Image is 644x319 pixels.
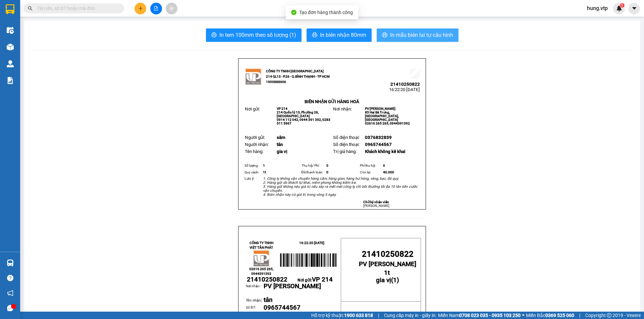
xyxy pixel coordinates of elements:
[7,290,13,296] span: notification
[311,312,373,319] span: Hỗ trợ kỹ thuật:
[579,312,580,319] span: |
[169,6,174,11] span: aim
[211,32,217,38] span: printer
[6,4,14,14] img: logo-vxr
[277,110,319,118] span: 214 Quốc lộ 13, Phường 26, [GEOGRAPHIC_DATA]
[263,164,265,167] span: 1
[244,162,262,169] td: Số lượng:
[607,313,611,318] span: copyright
[246,304,263,312] td: Số ĐT:
[154,6,158,11] span: file-add
[377,28,459,42] button: printerIn mẫu biên lai tự cấu hình
[7,60,14,67] img: warehouse-icon
[246,284,263,296] td: Nơi nhận:
[383,164,385,167] span: 0
[378,312,379,319] span: |
[628,3,640,14] button: caret-down
[28,6,33,11] span: search
[245,68,262,85] img: logo
[250,241,273,249] strong: CÔNG TY TNHH VIỆT TÂN PHÁT
[264,310,279,318] span: gia vị
[526,312,574,319] span: Miền Bắc
[631,5,637,11] span: caret-down
[384,312,436,319] span: Cung cấp máy in - giấy in:
[333,149,357,154] span: Trị giá hàng:
[359,169,382,176] td: Còn lại:
[7,259,14,266] img: warehouse-icon
[246,311,263,317] td: Tên hàng:
[247,276,287,283] span: 21410250822
[246,297,262,303] span: :
[363,204,389,208] span: [PERSON_NAME]
[138,6,143,11] span: plus
[522,314,524,317] span: ⚪️
[298,278,333,283] span: Nơi gửi:
[7,44,14,51] img: warehouse-icon
[166,3,177,14] button: aim
[299,241,324,245] span: 16:22:20 [DATE]
[150,3,162,14] button: file-add
[277,118,330,125] span: 0914 112 042, 0944 391 392, 0283 511 5967
[263,176,418,197] em: 1. Công ty không vận chuyển hàng cấm, hàng gian, hàng hư hỏng, vàng, bạc, đá quý. 2. Hàng gửi do ...
[326,170,328,174] span: 0
[253,250,270,267] img: logo
[320,31,366,39] span: In biên nhận 80mm
[7,305,13,311] span: message
[376,269,399,284] strong: ( )
[245,149,263,154] span: Tên hàng:
[459,313,521,318] strong: 0708 023 035 - 0935 103 250
[246,298,261,303] span: Tên nhận
[7,275,13,281] span: question-circle
[333,142,360,147] span: Số điện thoại:
[206,28,302,42] button: printerIn tem 100mm theo số lượng (1)
[245,176,255,181] span: Lưu ý:
[390,82,420,87] span: 21410250822
[244,169,262,176] td: Quy cách:
[263,170,266,174] span: 1t
[365,107,395,110] span: PV [PERSON_NAME]
[393,276,397,284] span: 1
[312,276,333,283] span: VP 214
[365,149,405,154] span: Khách không kê khai
[245,135,265,140] span: Người gửi:
[365,110,399,122] span: 85 Hai Bà Trưng, [GEOGRAPHIC_DATA], [GEOGRAPHIC_DATA]
[376,276,391,284] span: gia vị
[305,99,359,104] strong: BIÊN NHẬN GỬI HÀNG HOÁ
[245,142,269,147] span: Người nhận:
[291,10,297,15] span: check-circle
[621,3,623,8] span: 1
[301,162,326,169] td: Thụ hộ/ Phí
[266,69,330,84] strong: CÔNG TY TNHH [GEOGRAPHIC_DATA] 214 QL13 - P.26 - Q.BÌNH THẠNH - TP HCM 1900888606
[620,3,625,8] sup: 1
[264,296,272,304] span: tân
[359,260,416,268] span: PV [PERSON_NAME]
[383,170,394,174] span: 40.000
[333,106,352,111] span: Nơi nhận:
[359,162,382,169] td: Phí thu hộ:
[390,31,453,39] span: In mẫu biên lai tự cấu hình
[277,149,287,154] span: gia vị
[264,304,301,311] span: 0965744567
[7,27,14,34] img: warehouse-icon
[307,28,372,42] button: printerIn biên nhận 80mm
[249,267,273,275] span: 02616 265 265, 0944391392
[301,169,326,176] td: Đã thanh toán:
[582,4,613,12] span: hung.vtp
[365,142,392,147] span: 0965744567
[37,5,116,12] input: Tìm tên, số ĐT hoặc mã đơn
[363,200,389,204] strong: Chữ ký nhân viên
[299,10,353,15] span: Tạo đơn hàng thành công
[277,135,285,140] span: sâm
[545,313,574,318] strong: 0369 525 060
[264,283,321,290] span: PV [PERSON_NAME]
[245,106,260,111] span: Nơi gửi:
[277,142,283,147] span: tân
[219,31,296,39] span: In tem 100mm theo số lượng (1)
[277,107,287,110] span: VP 214
[616,5,622,11] img: icon-new-feature
[333,135,360,140] span: Số điện thoại:
[312,32,317,38] span: printer
[135,3,146,14] button: plus
[7,77,14,84] img: solution-icon
[365,122,410,125] span: 02616 265 265, 0944391392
